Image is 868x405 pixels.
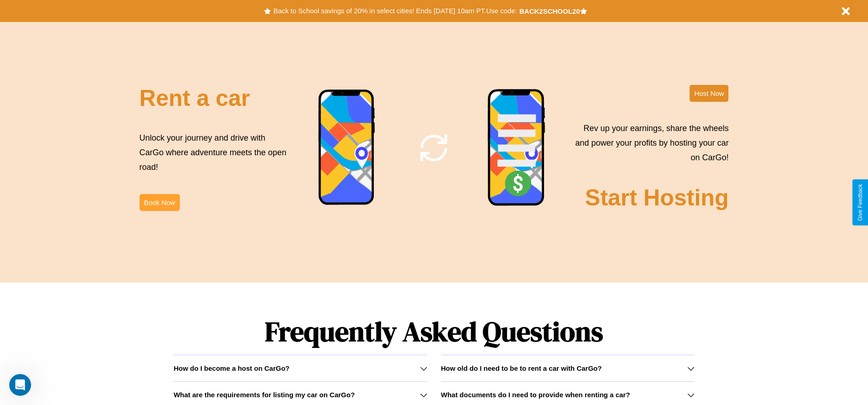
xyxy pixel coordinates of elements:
[487,89,546,207] img: phone
[140,85,250,111] h2: Rent a car
[519,7,580,15] b: BACK2SCHOOL20
[857,184,863,221] div: Give Feedback
[173,308,694,355] h1: Frequently Asked Questions
[271,5,519,17] button: Back to School savings of 20% in select cities! Ends [DATE] 10am PT.Use code:
[690,85,728,102] button: Host Now
[318,89,376,206] img: phone
[585,184,729,211] h2: Start Hosting
[441,391,630,399] h3: What documents do I need to provide when renting a car?
[173,391,355,399] h3: What are the requirements for listing my car on CarGo?
[140,131,290,175] p: Unlock your journey and drive with CarGo where adventure meets the open road!
[173,364,289,372] h3: How do I become a host on CarGo?
[441,364,602,372] h3: How old do I need to be to rent a car with CarGo?
[140,194,180,211] button: Book Now
[570,121,728,165] p: Rev up your earnings, share the wheels and power your profits by hosting your car on CarGo!
[9,374,31,396] iframe: Intercom live chat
